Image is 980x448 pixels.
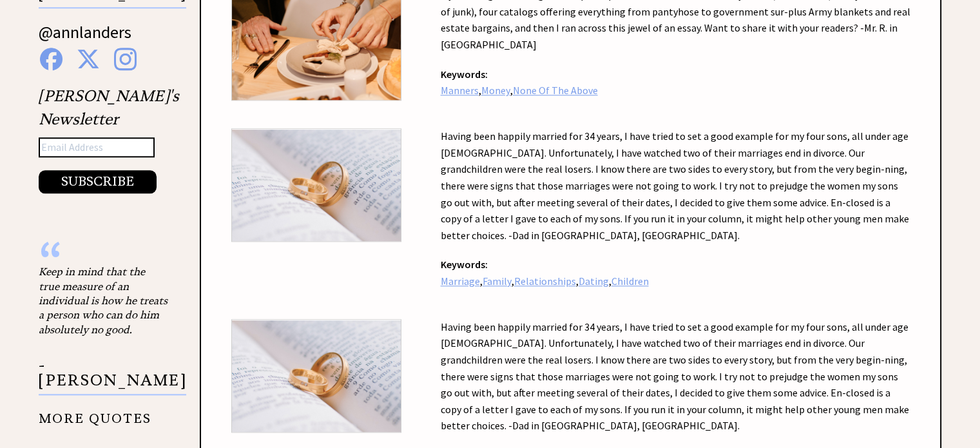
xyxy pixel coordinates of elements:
[39,170,157,193] button: SUBSCRIBE
[441,275,480,287] a: Marriage
[39,84,179,194] div: [PERSON_NAME]'s Newsletter
[39,264,168,336] div: Keep in mind that the true measure of an individual is how he treats a person who can do him abso...
[483,275,512,287] a: Family
[441,84,479,97] a: Manners
[114,48,137,70] img: instagram%20blue.png
[514,275,576,287] a: Relationships
[441,68,488,81] strong: Keywords:
[481,84,510,97] a: Money
[39,21,131,55] a: @annlanders
[39,251,168,264] div: “
[441,273,911,289] div: , , , ,
[40,48,62,70] img: facebook%20blue.png
[39,137,155,158] input: Email Address
[441,130,909,255] a: Having been happily married for 34 years, I have tried to set a good example for my four sons, al...
[611,275,649,287] a: Children
[441,258,488,271] strong: Keywords:
[579,275,609,287] a: Dating
[231,128,401,242] img: marriage.jpg
[39,358,186,395] p: - [PERSON_NAME]
[231,319,401,433] img: marriage.jpg
[39,401,151,426] a: MORE QUOTES
[441,83,911,99] div: , ,
[441,320,909,445] a: Having been happily married for 34 years, I have tried to set a good example for my four sons, al...
[513,84,598,97] a: None Of The Above
[77,48,100,70] img: x%20blue.png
